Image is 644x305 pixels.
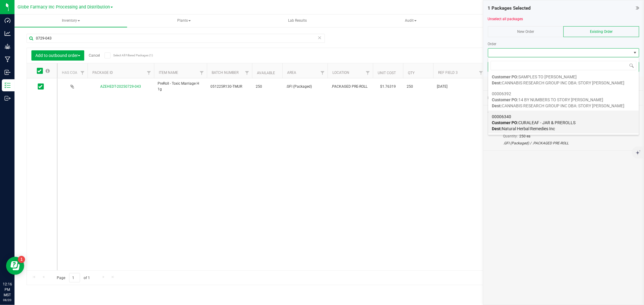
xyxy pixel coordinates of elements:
[257,71,275,75] a: Available
[27,34,325,43] input: Search Package ID, Item Name, SKU, Lot or Part Number...
[69,273,80,282] input: 1
[590,30,613,34] span: Existing Order
[5,30,11,36] inline-svg: Analytics
[92,71,113,75] a: Package ID
[476,68,486,78] a: Filter
[242,68,252,78] a: Filter
[438,71,458,75] a: Ref Field 3
[408,71,415,75] a: Qty
[256,84,279,90] span: 250
[158,81,203,92] span: PreRoll - Toxic Marriage H 1g
[241,14,354,27] a: Lab Results
[280,18,315,23] span: Lab Results
[52,273,95,282] span: Page of 1
[14,14,127,27] a: Inventory
[128,14,240,27] a: Plants
[35,53,80,58] span: Add to outbound order
[5,82,11,88] inline-svg: Inventory
[286,84,324,90] span: .GFI (Packaged)
[78,68,88,78] a: Filter
[101,84,141,89] a: AZEHEDT-20250729-043
[503,140,624,146] div: .GFI (Packaged) / .PACKAGED PRE-ROLL
[159,71,178,75] a: Item Name
[318,68,328,78] a: Filter
[503,134,518,138] span: Quantity:
[5,95,11,101] inline-svg: Outbound
[3,281,12,298] p: 12:16 PM MST
[18,256,25,263] iframe: Resource center unread badge
[363,68,373,78] a: Filter
[212,71,239,75] a: Batch Number
[5,43,11,49] inline-svg: Grow
[437,84,482,90] span: [DATE]
[197,68,207,78] a: Filter
[113,54,143,57] span: Select All Filtered Packages (1)
[488,42,497,46] span: Order
[517,30,534,34] span: New Order
[5,56,11,62] inline-svg: Manufacturing
[354,14,467,27] a: Audit
[210,84,248,90] span: 051225R130-TMUR
[355,15,467,27] span: Audit
[488,17,523,21] a: Unselect all packages
[468,14,580,27] a: Inventory Counts
[519,134,530,138] span: 250 ea
[31,50,84,61] button: Add to outbound order
[46,69,50,73] span: Select all records on this page
[331,84,369,90] span: .PACKAGED PRE-ROLL
[378,71,396,75] a: Unit Cost
[3,298,12,302] p: 08/20
[18,5,110,10] span: Globe Farmacy Inc Processing and Distribution
[144,68,154,78] a: Filter
[6,257,24,275] iframe: Resource center
[332,71,349,75] a: Location
[287,71,296,75] a: Area
[373,78,403,95] td: $1.76319
[89,53,100,58] a: Cancel
[318,34,322,42] span: Clear
[128,15,240,27] span: Plants
[57,63,88,78] th: Has COA
[5,17,11,24] inline-svg: Dashboard
[5,69,11,75] inline-svg: Inbound
[407,84,430,90] span: 250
